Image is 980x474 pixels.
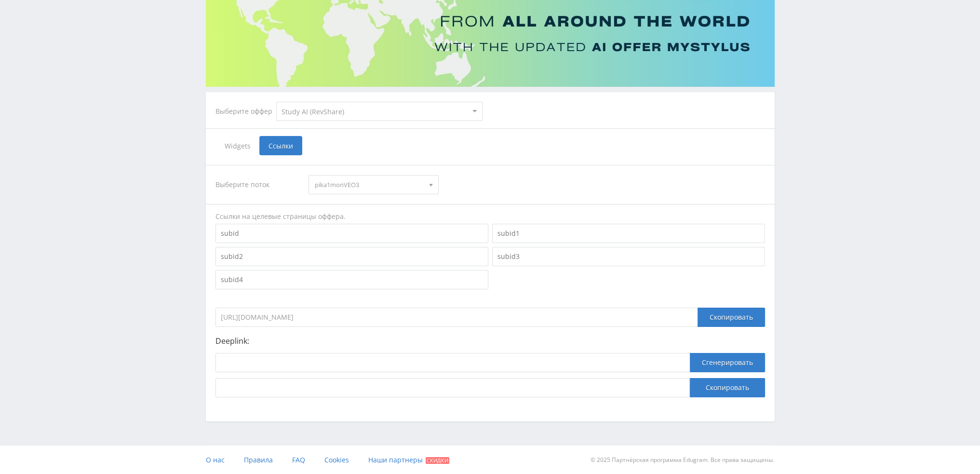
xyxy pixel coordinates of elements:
[690,378,765,397] button: Скопировать
[215,108,276,115] div: Выберите оффер
[292,455,305,464] span: FAQ
[492,247,765,266] input: subid3
[426,457,449,464] span: Скидки
[690,353,765,372] button: Сгенерировать
[368,455,423,464] span: Наши партнеры
[215,224,488,243] input: subid
[215,136,259,155] span: Widgets
[315,176,424,194] span: pika1monVEO3
[698,308,765,327] div: Скопировать
[215,337,765,345] p: Deeplink:
[215,270,488,289] input: subid4
[492,224,765,243] input: subid1
[215,212,765,221] div: Ссылки на целевые страницы оффера.
[215,175,299,194] div: Выберите поток
[244,455,273,464] span: Правила
[324,455,349,464] span: Cookies
[259,136,302,155] span: Ссылки
[215,247,488,266] input: subid2
[206,455,225,464] span: О нас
